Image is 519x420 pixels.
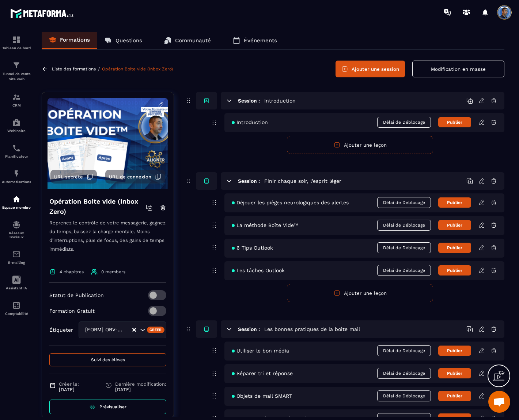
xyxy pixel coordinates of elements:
[52,66,96,72] a: Liste des formations
[2,154,31,158] p: Planificateur
[232,348,289,354] span: Utiliser le bon média
[132,327,136,333] button: Clear Selected
[2,46,31,50] p: Tableau de bord
[49,400,166,414] a: Prévisualiser
[12,144,21,153] img: scheduler
[238,178,260,184] h6: Session :
[232,245,273,251] span: 6 Tips Outlook
[2,244,31,270] a: emailemailE-mailing
[232,267,285,273] span: Les tâches Outlook
[79,321,166,338] div: Search for option
[377,390,431,401] span: Délai de Déblocage
[488,391,510,413] div: Ouvrir le chat
[59,381,79,387] span: Créer le:
[12,93,21,101] img: formation
[232,370,293,376] span: Séparer tri et réponse
[2,296,31,321] a: accountantaccountantComptabilité
[377,242,431,253] span: Délai de Déblocage
[377,220,431,231] span: Délai de Déblocage
[12,250,21,259] img: email
[2,30,31,55] a: formationformationTableau de bord
[2,312,31,316] p: Comptabilité
[101,269,125,274] span: 0 members
[10,7,76,20] img: logo
[287,136,433,154] button: Ajouter une leçon
[232,119,268,125] span: Introduction
[115,381,166,387] span: Dernière modification:
[49,308,95,314] p: Formation Gratuit
[238,326,260,332] h6: Session :
[438,368,471,378] button: Publier
[2,189,31,215] a: automationsautomationsEspace membre
[12,169,21,178] img: automations
[49,196,146,217] h4: Opération Boite vide (Inbox Zero)
[232,222,298,228] span: La méthode Boîte Vide™
[60,36,90,43] p: Formations
[49,219,166,261] p: Reprenez le contrôle de votre messagerie, gagnez du temps, baissez la charge mentale. Moins d’int...
[2,231,31,239] p: Réseaux Sociaux
[438,197,471,208] button: Publier
[109,174,151,180] span: URL de connexion
[48,98,168,189] img: background
[50,170,97,184] button: URL secrète
[2,205,31,209] p: Espace membre
[226,32,284,49] a: Événements
[49,327,73,333] p: Étiqueter
[232,200,349,205] span: Déjouer les pièges neurologiques des alertes
[377,197,431,208] span: Délai de Déblocage
[102,66,173,72] a: Opération Boite vide (Inbox Zero)
[12,61,21,70] img: formation
[60,269,84,274] span: 4 chapitres
[438,265,471,275] button: Publier
[2,129,31,133] p: Webinaire
[438,346,471,356] button: Publier
[377,368,431,379] span: Délai de Déblocage
[244,37,277,44] p: Événements
[99,404,126,409] span: Prévisualiser
[264,325,360,333] h5: Les bonnes pratiques de la boite mail
[438,117,471,127] button: Publier
[49,353,166,366] button: Suivi des élèves
[83,326,124,334] span: [FORM] OBV- IN
[2,261,31,265] p: E-mailing
[238,98,260,104] h6: Session :
[438,391,471,401] button: Publier
[336,61,405,77] button: Ajouter une session
[115,37,142,44] p: Questions
[2,138,31,164] a: schedulerschedulerPlanificateur
[2,87,31,113] a: formationformationCRM
[377,117,431,128] span: Délai de Déblocage
[175,37,211,44] p: Communauté
[59,387,79,392] p: [DATE]
[2,103,31,107] p: CRM
[438,220,471,230] button: Publier
[97,32,149,49] a: Questions
[12,301,21,310] img: accountant
[105,170,165,184] button: URL de connexion
[91,357,125,362] span: Suivi des élèves
[264,177,341,185] h5: Finir chaque soir, l’esprit léger
[377,265,431,276] span: Délai de Déblocage
[2,180,31,184] p: Automatisations
[12,220,21,229] img: social-network
[438,243,471,253] button: Publier
[124,326,132,334] input: Search for option
[412,61,504,77] button: Modification en masse
[2,286,31,290] p: Assistant IA
[377,345,431,356] span: Délai de Déblocage
[12,195,21,204] img: automations
[12,118,21,127] img: automations
[2,270,31,296] a: Assistant IA
[147,327,165,333] div: Créer
[12,35,21,44] img: formation
[157,32,218,49] a: Communauté
[115,387,166,392] p: [DATE]
[49,292,104,298] p: Statut de Publication
[42,32,97,49] a: Formations
[2,215,31,244] a: social-networksocial-networkRéseaux Sociaux
[232,393,292,399] span: Objets de mail SMART
[2,164,31,189] a: automationsautomationsAutomatisations
[54,174,83,180] span: URL secrète
[2,113,31,138] a: automationsautomationsWebinaire
[287,284,433,302] button: Ajouter une leçon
